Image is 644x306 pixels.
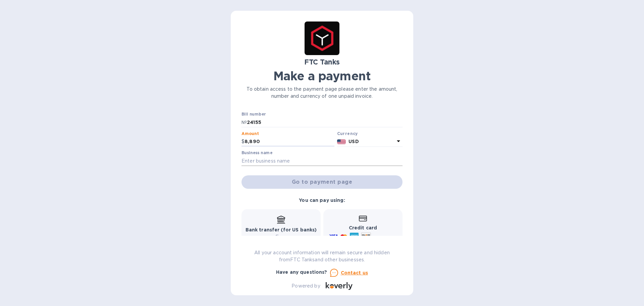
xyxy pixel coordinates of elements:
b: FTC Tanks [304,58,340,66]
b: USD [348,139,359,144]
p: № [241,119,247,126]
b: Have any questions? [276,269,327,275]
u: Contact us [341,270,368,275]
p: All your account information will remain secure and hidden from FTC Tanks and other businesses. [241,249,402,263]
label: Business name [241,151,272,155]
b: Credit card [349,225,377,230]
input: Enter business name [241,156,402,166]
label: Bill number [241,113,266,117]
b: Currency [337,131,358,136]
p: To obtain access to the payment page please enter the amount, number and currency of one unpaid i... [241,86,402,100]
img: USD [337,139,346,144]
p: Powered by [291,282,320,290]
label: Amount [241,132,259,136]
input: Enter bill number [247,117,402,127]
p: $ [241,138,245,145]
b: You can pay using: [299,198,345,203]
p: Free [246,233,317,241]
h1: Make a payment [241,69,402,83]
span: and more... [374,234,398,239]
input: 0.00 [245,137,334,147]
b: Bank transfer (for US banks) [246,227,317,232]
